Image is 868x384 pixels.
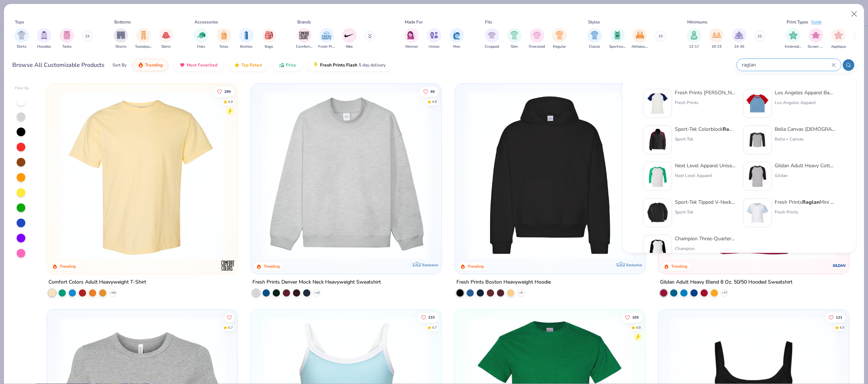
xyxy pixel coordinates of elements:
[217,28,231,49] button: filter button
[746,202,769,224] img: 372c442f-4709-43a0-a3c3-e62400d2224e
[417,312,438,322] button: Like
[775,125,835,133] div: Bella Canvas [DEMOGRAPHIC_DATA]' Micro Ribbed 3/4 Baby Tee
[732,28,746,49] div: filter for 24-35
[529,44,545,49] span: Oversized
[262,28,276,49] div: filter for Bags
[533,31,541,39] img: Oversized Image
[831,28,846,49] button: filter button
[636,31,644,39] img: Athleisure Image
[462,91,638,259] img: 91acfc32-fd48-4d6b-bdad-a4c1a30ac3fc
[775,136,835,142] div: Bella + Canvas
[587,28,602,49] div: filter for Classic
[346,44,353,49] span: Nike
[775,209,835,215] div: Fresh Prints
[407,31,416,39] img: Women Image
[529,28,545,49] button: filter button
[507,28,522,49] button: filter button
[831,44,846,49] span: Applique
[265,44,273,49] span: Bags
[832,258,847,273] img: Gildan logo
[591,31,599,39] img: Classic Image
[811,19,822,25] div: Guide
[588,19,600,25] div: Styles
[239,28,254,49] button: filter button
[140,31,148,39] img: Sweatpants Image
[507,28,522,49] div: filter for Slim
[135,28,152,49] div: filter for Sweatpants
[675,136,736,142] div: Sport-Tek
[162,31,170,39] img: Skirts Image
[62,44,72,49] span: Tanks
[552,28,567,49] div: filter for Regular
[314,291,319,295] span: + 10
[15,86,29,91] div: Filter By
[313,62,319,68] img: flash.gif
[785,28,801,49] div: filter for Embroidery
[159,28,173,49] button: filter button
[420,86,438,96] button: Like
[632,315,639,319] span: 105
[687,19,707,25] div: Minimums
[241,62,262,68] span: Top Rated
[775,172,835,179] div: Gildan
[296,28,312,49] button: filter button
[213,86,234,96] button: Like
[734,44,744,49] span: 24-35
[675,209,736,215] div: Sport-Tek
[110,291,116,295] span: + 60
[217,28,231,49] div: filter for Totes
[404,28,419,49] button: filter button
[808,28,824,49] div: filter for Screen Print
[318,44,335,49] span: Fresh Prints
[675,89,736,96] div: Fresh Prints [PERSON_NAME] Fit Shirt
[553,44,566,49] span: Regular
[775,162,835,169] div: Gildan Adult Heavy Cotton™ 5.3 Oz. 3/4- Sleeve T-Shirt
[228,99,233,104] div: 4.9
[638,91,813,259] img: d4a37e75-5f2b-4aef-9a6e-23330c63bbc0
[296,28,312,49] div: filter for Comfort Colors
[220,31,228,39] img: Totes Image
[40,31,48,39] img: Hoodies Image
[613,31,621,39] img: Sportswear Image
[17,44,26,49] span: Shirts
[320,62,357,68] span: Fresh Prints Flash
[230,91,406,259] img: e55d29c3-c55d-459c-bfd9-9b1c499ab3c6
[453,31,461,39] img: Men Image
[37,28,51,49] button: filter button
[48,278,146,287] div: Comfort Colors Adult Heavyweight T-Shirt
[135,44,152,49] span: Sweatpants
[646,92,669,115] img: d6d584ca-6ecb-4862-80f9-37d415fce208
[427,28,441,49] div: filter for Unisex
[802,199,820,206] strong: Raglan
[273,59,302,71] button: Price
[405,19,423,25] div: Made For
[321,30,332,41] img: Fresh Prints Image
[519,291,523,295] span: + 9
[135,28,152,49] button: filter button
[138,62,144,68] img: trending.gif
[219,44,228,49] span: Totes
[342,28,357,49] div: filter for Nike
[789,31,797,39] img: Embroidery Image
[17,31,26,39] img: Shirts Image
[675,235,736,242] div: Champion Three-Quarter Sleeve Baseball T-Shirt
[631,44,648,49] span: Athleisure
[687,28,701,49] button: filter button
[450,28,464,49] button: filter button
[342,28,357,49] button: filter button
[60,28,74,49] button: filter button
[675,162,736,169] div: Next Level Apparel Unisex Triblend 3/4-Sleeve
[836,315,843,319] span: 121
[114,28,128,49] button: filter button
[262,28,276,49] button: filter button
[224,312,234,322] button: Like
[221,258,235,273] img: Comfort Colors logo
[510,31,518,39] img: Slim Image
[636,325,641,330] div: 4.8
[660,278,792,287] div: Gildan Adult Heavy Blend 8 Oz. 50/50 Hooded Sweatshirt
[234,62,240,68] img: TopRated.gif
[626,263,642,267] span: Exclusive
[240,44,252,49] span: Bottles
[197,31,205,39] img: Hats Image
[434,91,609,259] img: a90f7c54-8796-4cb2-9d6e-4e9644cfe0fe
